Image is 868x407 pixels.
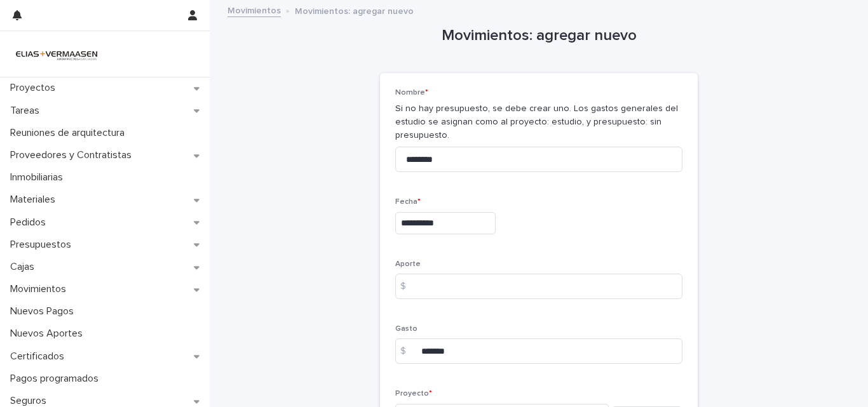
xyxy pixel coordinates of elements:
h1: Movimientos: agregar nuevo [380,27,698,45]
div: $ [395,274,421,299]
span: Aporte [395,260,421,268]
p: Nuevos Aportes [5,328,93,340]
p: Movimientos [5,283,76,295]
p: Inmobiliarias [5,171,73,183]
p: Si no hay presupuesto, se debe crear uno. Los gastos generales del estudio se asignan como al pro... [395,102,682,142]
p: Movimientos: agregar nuevo [295,3,414,17]
img: HMeL2XKrRby6DNq2BZlM [10,41,103,67]
p: Pedidos [5,217,56,229]
p: Seguros [5,395,57,407]
p: Nuevos Pagos [5,305,84,317]
span: Proyecto [395,390,432,397]
p: Tareas [5,105,50,117]
a: Movimientos [227,3,281,17]
span: Gasto [395,325,417,333]
span: Fecha [395,198,421,206]
p: Certificados [5,350,74,363]
div: $ [395,338,421,364]
p: Presupuestos [5,239,81,251]
p: Reuniones de arquitectura [5,127,135,139]
span: Nombre [395,89,428,97]
p: Proyectos [5,82,65,94]
p: Pagos programados [5,373,109,385]
p: Proveedores y Contratistas [5,149,142,161]
p: Materiales [5,194,65,206]
p: Cajas [5,261,44,273]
